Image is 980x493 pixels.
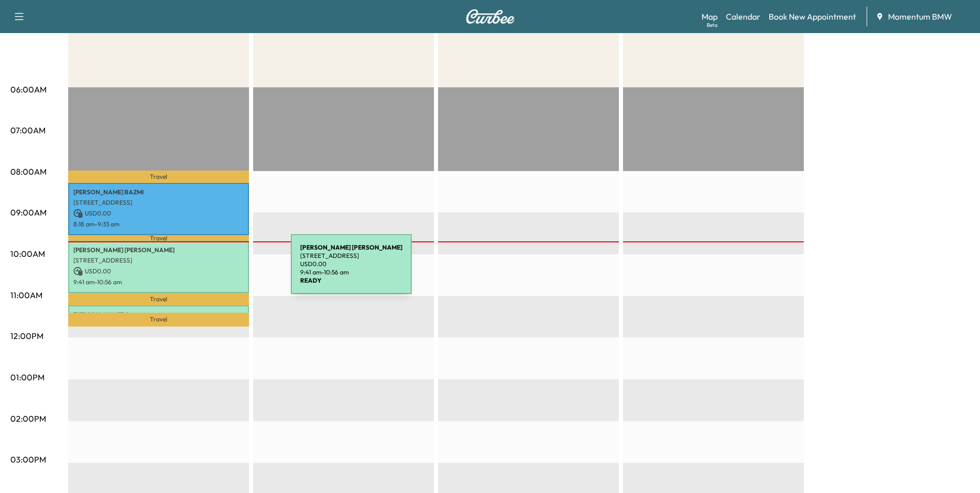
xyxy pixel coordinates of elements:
[68,235,249,241] p: Travel
[68,171,249,183] p: Travel
[888,10,952,23] span: Momentum BMW
[73,278,244,286] p: 9:41 am - 10:56 am
[769,10,856,23] a: Book New Appointment
[73,246,244,254] p: [PERSON_NAME] [PERSON_NAME]
[73,256,244,265] p: [STREET_ADDRESS]
[702,10,718,23] a: MapBeta
[465,9,515,24] img: Curbee Logo
[68,313,249,327] p: Travel
[10,124,45,136] p: 07:00AM
[10,83,46,96] p: 06:00AM
[73,220,244,228] p: 8:18 am - 9:33 am
[73,311,244,319] p: [PERSON_NAME] Ou
[10,248,45,260] p: 10:00AM
[73,267,244,276] p: USD 0.00
[73,198,244,207] p: [STREET_ADDRESS]
[707,21,718,29] div: Beta
[73,188,244,196] p: [PERSON_NAME] BAZMI
[726,10,760,23] a: Calendar
[10,289,42,301] p: 11:00AM
[68,293,249,305] p: Travel
[10,371,44,383] p: 01:00PM
[10,453,46,466] p: 03:00PM
[10,206,46,219] p: 09:00AM
[10,330,43,342] p: 12:00PM
[10,412,46,425] p: 02:00PM
[73,209,244,218] p: USD 0.00
[10,165,46,178] p: 08:00AM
